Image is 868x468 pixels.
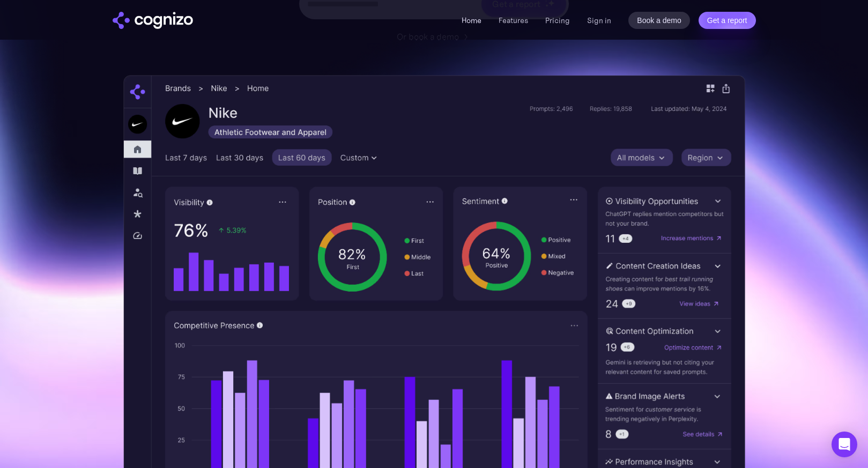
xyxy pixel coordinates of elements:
div: Open Intercom Messenger [832,432,857,457]
img: cognizo logo [113,12,193,29]
a: Pricing [545,16,570,25]
a: Get a report [699,12,756,29]
a: home [113,12,193,29]
a: Sign in [587,14,611,27]
a: Book a demo [628,12,690,29]
a: Home [462,16,481,25]
a: Features [499,16,528,25]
